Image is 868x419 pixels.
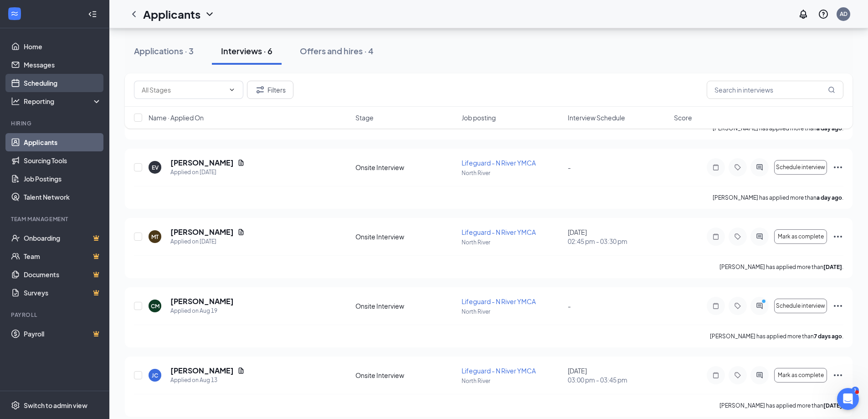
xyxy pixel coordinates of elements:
[151,233,159,241] div: MT
[24,37,102,56] a: Home
[837,388,859,410] iframe: Intercom live chat
[355,163,456,172] div: Onsite Interview
[674,113,692,122] span: Score
[568,163,571,171] span: -
[832,300,843,311] svg: Ellipses
[24,188,102,206] a: Talent Network
[818,9,829,20] svg: QuestionInfo
[568,302,571,310] span: -
[237,228,245,236] svg: Document
[300,45,374,57] div: Offers and hires · 4
[754,302,765,310] svg: ActiveChat
[24,133,102,151] a: Applicants
[760,299,770,306] svg: PrimaryDot
[852,387,859,394] div: 1
[710,332,843,340] p: [PERSON_NAME] has applied more than .
[707,81,843,99] input: Search in interviews
[823,402,842,409] b: [DATE]
[151,302,159,310] div: CM
[10,9,19,18] svg: WorkstreamLogo
[24,401,87,410] div: Switch to admin view
[774,299,827,313] button: Schedule interview
[823,264,842,270] b: [DATE]
[778,372,824,378] span: Mark as complete
[152,164,159,171] div: EV
[713,194,843,202] p: [PERSON_NAME] has applied more than .
[568,113,625,122] span: Interview Schedule
[817,194,842,201] b: a day ago
[170,168,245,177] div: Applied on [DATE]
[11,215,100,223] div: Team Management
[24,97,102,106] div: Reporting
[462,159,536,167] span: Lifeguard - N River YMCA
[462,367,536,375] span: Lifeguard - N River YMCA
[24,170,102,188] a: Job Postings
[462,238,562,246] p: North River
[24,284,102,302] a: SurveysCrown
[568,375,668,384] span: 03:00 pm - 03:45 pm
[832,162,843,173] svg: Ellipses
[568,228,668,246] div: [DATE]
[355,232,456,241] div: Onsite Interview
[355,113,374,122] span: Stage
[832,370,843,381] svg: Ellipses
[710,372,721,379] svg: Note
[24,229,102,247] a: OnboardingCrown
[462,297,536,305] span: Lifeguard - N River YMCA
[170,227,234,237] h5: [PERSON_NAME]
[462,113,496,122] span: Job posting
[776,164,825,171] span: Schedule interview
[24,74,102,92] a: Scheduling
[710,164,721,171] svg: Note
[88,10,97,19] svg: Collapse
[24,151,102,170] a: Sourcing Tools
[152,372,158,379] div: JC
[170,237,245,246] div: Applied on [DATE]
[11,311,100,319] div: Payroll
[149,113,204,122] span: Name · Applied On
[710,233,721,240] svg: Note
[143,6,200,22] h1: Applicants
[828,86,835,93] svg: MagnifyingGlass
[568,237,668,246] span: 02:45 pm - 03:30 pm
[355,371,456,380] div: Onsite Interview
[24,247,102,265] a: TeamCrown
[776,303,825,309] span: Schedule interview
[11,119,100,127] div: Hiring
[170,306,234,316] div: Applied on Aug 19
[754,372,765,379] svg: ActiveChat
[774,160,827,175] button: Schedule interview
[237,367,245,374] svg: Document
[24,325,102,343] a: PayrollCrown
[142,85,225,95] input: All Stages
[11,401,20,410] svg: Settings
[732,233,743,240] svg: Tag
[774,368,827,383] button: Mark as complete
[462,228,536,236] span: Lifeguard - N River YMCA
[170,158,234,168] h5: [PERSON_NAME]
[754,233,765,240] svg: ActiveChat
[170,376,245,385] div: Applied on Aug 13
[170,296,234,306] h5: [PERSON_NAME]
[710,302,721,310] svg: Note
[754,164,765,171] svg: ActiveChat
[462,169,562,177] p: North River
[732,164,743,171] svg: Tag
[719,402,843,409] p: [PERSON_NAME] has applied more than .
[24,265,102,284] a: DocumentsCrown
[11,97,20,106] svg: Analysis
[170,366,234,376] h5: [PERSON_NAME]
[228,86,236,93] svg: ChevronDown
[732,372,743,379] svg: Tag
[204,9,215,20] svg: ChevronDown
[134,45,194,57] div: Applications · 3
[128,9,139,20] svg: ChevronLeft
[778,233,824,240] span: Mark as complete
[221,45,272,57] div: Interviews · 6
[355,301,456,310] div: Onsite Interview
[24,56,102,74] a: Messages
[237,159,245,166] svg: Document
[568,366,668,384] div: [DATE]
[732,302,743,310] svg: Tag
[832,231,843,242] svg: Ellipses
